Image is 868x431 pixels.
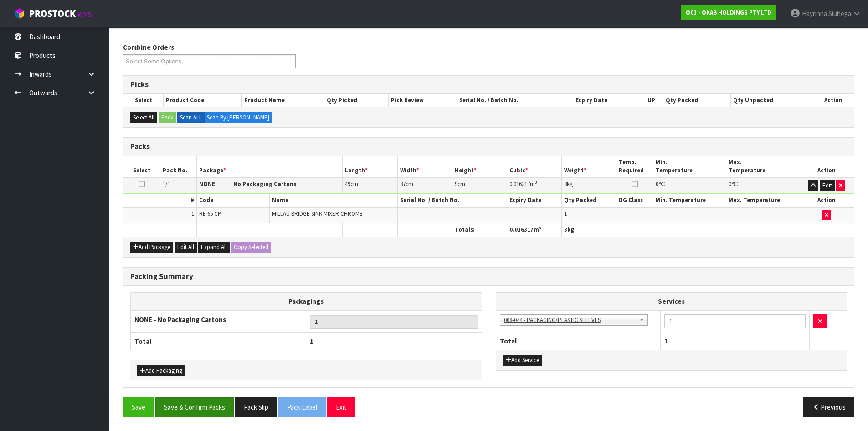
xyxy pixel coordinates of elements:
[681,5,776,20] a: O01 - OKAB HOLDINGS PTY LTD
[564,180,567,188] span: 3
[163,180,170,188] span: 1/1
[233,180,296,188] strong: No Packaging Cartons
[400,180,406,188] span: 37
[726,177,799,193] td: ℃
[235,397,277,417] button: Pack Slip
[123,94,164,107] th: Select
[310,337,313,346] span: 1
[653,194,726,207] th: Min. Temperature
[199,210,221,218] span: RE 65 CP
[177,112,205,123] label: Scan ALL
[201,243,227,251] span: Expand All
[562,156,616,177] th: Weight
[663,94,730,107] th: Qty Packed
[686,9,771,16] strong: O01 - OKAB HOLDINGS PTY LTD
[130,242,173,253] button: Add Package
[137,365,185,376] button: Add Packaging
[123,156,160,177] th: Select
[204,112,272,123] label: Scan By [PERSON_NAME]
[270,194,398,207] th: Name
[640,94,663,107] th: UP
[131,332,306,350] th: Total
[134,315,226,324] strong: NONE - No Packaging Cartons
[496,293,847,310] th: Services
[397,156,452,177] th: Width
[730,94,812,107] th: Qty Unpacked
[799,194,854,207] th: Action
[616,194,653,207] th: DG Class
[191,210,194,218] span: 1
[343,177,397,193] td: cm
[726,194,799,207] th: Max. Temperature
[812,94,854,107] th: Action
[175,242,197,253] button: Edit All
[457,94,573,107] th: Serial No. / Batch No.
[164,94,242,107] th: Product Code
[14,8,25,19] img: cube-alt.png
[242,94,324,107] th: Product Name
[509,180,530,188] span: 0.016317
[507,194,562,207] th: Expiry Date
[729,180,731,188] span: 0
[196,156,343,177] th: Package
[199,180,215,188] strong: NONE
[507,156,562,177] th: Cubic
[455,180,457,188] span: 9
[155,397,234,417] button: Save & Confirm Packs
[324,94,389,107] th: Qty Picked
[564,226,567,234] span: 3
[653,177,726,193] td: ℃
[503,355,542,366] button: Add Service
[130,142,847,151] h3: Packs
[130,80,847,89] h3: Picks
[77,10,92,19] small: WMS
[130,272,847,281] h3: Packing Summary
[820,180,835,191] button: Edit
[198,242,230,253] button: Expand All
[802,9,827,18] span: Hayrinna
[160,156,196,177] th: Pack No.
[562,177,616,193] td: kg
[159,112,176,123] button: Pack
[507,223,562,237] th: m³
[573,94,640,107] th: Expiry Date
[799,156,854,177] th: Action
[196,194,269,207] th: Code
[726,156,799,177] th: Max. Temperature
[123,194,196,207] th: #
[509,226,534,234] span: 0.016317
[397,177,452,193] td: cm
[130,112,157,123] button: Select All
[29,8,76,20] span: ProStock
[345,180,350,188] span: 49
[123,397,154,417] button: Save
[452,156,507,177] th: Height
[803,397,854,417] button: Previous
[616,156,653,177] th: Temp. Required
[397,194,507,207] th: Serial No. / Batch No.
[327,397,355,417] button: Exit
[131,293,482,311] th: Packagings
[664,337,668,345] span: 1
[507,177,562,193] td: m
[278,397,326,417] button: Pack Label
[656,180,658,188] span: 0
[272,210,363,218] span: MILLAU BRIDGE SINK MIXER CHROME
[452,177,507,193] td: cm
[123,36,854,424] span: Pack
[496,332,661,350] th: Total
[123,42,174,52] label: Combine Orders
[535,179,537,185] sup: 3
[828,9,851,18] span: Siuhega
[231,242,271,253] button: Copy Selected
[562,223,616,237] th: kg
[562,194,616,207] th: Qty Packed
[343,156,397,177] th: Length
[653,156,726,177] th: Min. Temperature
[564,210,567,218] span: 1
[452,223,507,237] th: Totals:
[504,315,636,326] span: 008-044 - PACKAGING/PLASTIC SLEEVES
[389,94,457,107] th: Pick Review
